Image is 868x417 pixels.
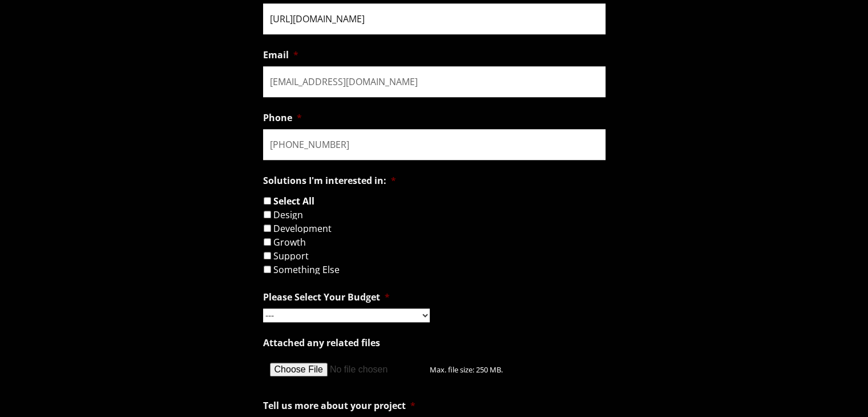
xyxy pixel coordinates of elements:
span: Max. file size: 250 MB. [430,355,512,375]
label: Support [273,251,309,260]
label: Phone [263,112,302,124]
label: Growth [273,238,306,247]
label: Attached any related files [263,337,380,349]
label: Design [273,210,303,219]
label: Development [273,224,332,233]
input: https:// [263,3,605,34]
label: Something Else [273,265,340,274]
label: Please Select Your Budget [263,291,390,303]
label: Solutions I'm interested in: [263,175,396,187]
label: Tell us more about your project [263,400,415,412]
input: (###) ###-#### [263,129,605,160]
label: Select All [273,197,314,206]
label: Email [263,49,298,61]
iframe: Chat Widget [663,285,868,417]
